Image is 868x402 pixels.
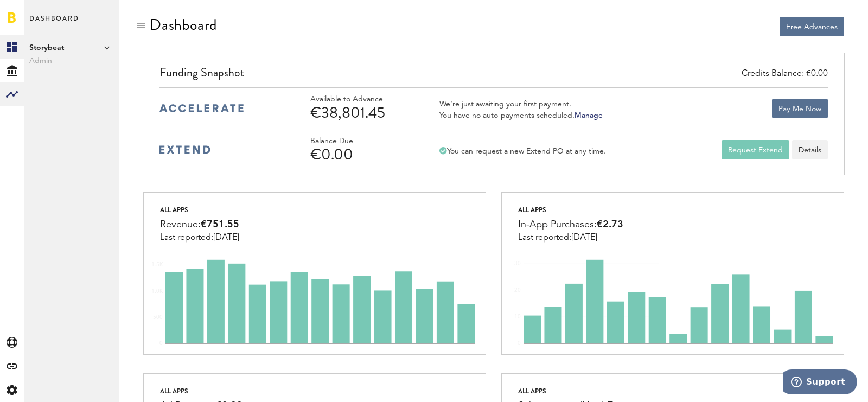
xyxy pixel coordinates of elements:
div: All apps [518,203,623,216]
text: 1.5K [151,262,163,267]
div: Balance Due [310,137,413,146]
div: All apps [160,385,242,398]
text: 0 [159,341,163,346]
img: extend-medium-blue-logo.svg [159,145,210,154]
div: Credits Balance: €0.00 [742,68,828,80]
text: 500 [153,315,163,320]
div: €0.00 [310,146,413,163]
span: €2.73 [597,220,623,229]
button: Request Extend [722,140,789,159]
button: Pay Me Now [772,99,828,118]
div: All apps [518,385,614,398]
span: [DATE] [213,233,239,242]
text: 1.0K [151,289,163,294]
div: You can request a new Extend PO at any time. [439,146,606,156]
a: Details [792,140,828,159]
div: You have no auto-payments scheduled. [439,111,603,120]
iframe: Opens a widget where you can find more information [783,369,857,397]
button: Free Advances [780,17,844,36]
div: In-App Purchases: [518,216,623,233]
div: Funding Snapshot [159,64,828,87]
text: 10 [514,314,521,320]
div: Dashboard [150,16,217,34]
span: [DATE] [571,233,597,242]
span: €751.55 [201,220,239,229]
span: Admin [29,54,114,67]
text: 20 [514,288,521,293]
div: All apps [160,203,239,216]
text: 0 [518,341,521,346]
div: €38,801.45 [310,104,413,122]
div: Last reported: [518,233,623,243]
div: Revenue: [160,216,239,233]
img: accelerate-medium-blue-logo.svg [159,104,244,112]
span: Storybeat [29,41,114,54]
div: Last reported: [160,233,239,243]
a: Manage [575,112,603,119]
div: Available to Advance [310,95,413,104]
text: 30 [514,261,521,266]
span: Dashboard [29,12,79,35]
div: We’re just awaiting your first payment. [439,99,603,109]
